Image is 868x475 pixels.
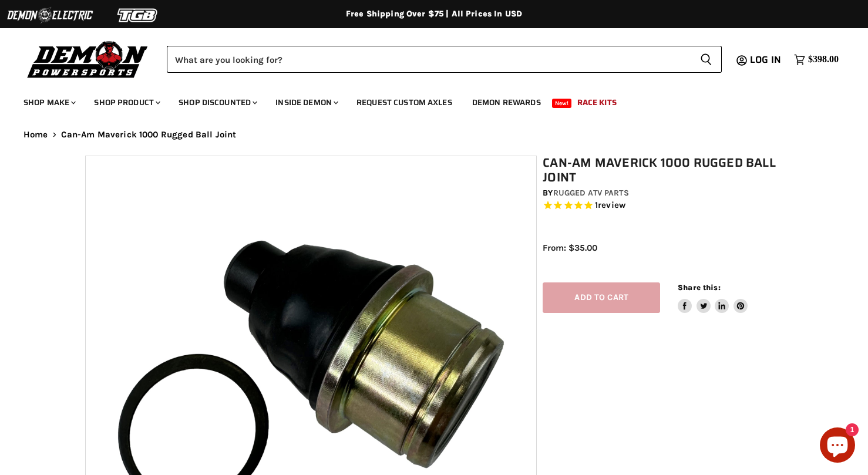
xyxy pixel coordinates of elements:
span: Rated 5.0 out of 5 stars 1 reviews [543,200,789,212]
a: Rugged ATV Parts [553,188,629,198]
span: Share this: [678,283,720,292]
input: Search [167,46,691,73]
span: From: $35.00 [543,242,597,253]
img: TGB Logo 2 [94,4,182,26]
a: $398.00 [788,51,845,68]
a: Shop Make [15,90,83,114]
div: by [543,187,789,200]
a: Shop Product [85,90,167,114]
inbox-online-store-chat: Shopify online store chat [816,427,859,466]
span: $398.00 [808,54,839,65]
form: Product [167,46,722,73]
a: Log in [745,55,788,65]
span: Log in [750,52,781,67]
a: Request Custom Axles [348,90,461,114]
button: Search [691,46,722,73]
img: Demon Electric Logo 2 [6,4,94,26]
a: Race Kits [568,90,625,114]
span: review [598,200,625,211]
a: Home [23,130,48,140]
a: Shop Discounted [170,90,264,114]
a: Inside Demon [267,90,345,114]
aside: Share this: [678,282,748,314]
span: Can-Am Maverick 1000 Rugged Ball Joint [61,130,237,140]
a: Demon Rewards [463,90,550,114]
span: New! [552,99,572,108]
h1: Can-Am Maverick 1000 Rugged Ball Joint [543,156,789,185]
img: Demon Powersports [23,38,152,80]
span: 1 reviews [595,200,625,211]
ul: Main menu [15,86,836,114]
